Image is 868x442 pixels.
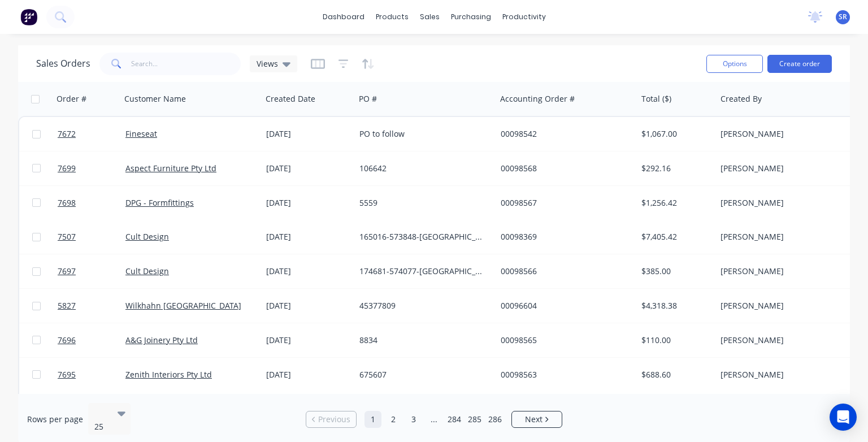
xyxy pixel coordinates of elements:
span: 7699 [58,163,76,174]
div: 174681-574077-[GEOGRAPHIC_DATA] [359,266,485,277]
div: $7,405.42 [641,231,708,242]
a: Cult Design [125,231,169,242]
ul: Pagination [301,411,567,428]
div: $4,318.38 [641,300,708,311]
a: Cult Design [125,266,169,276]
div: $110.00 [641,335,708,346]
div: [DATE] [266,163,350,174]
div: [PERSON_NAME] [721,197,846,209]
div: productivity [497,8,552,25]
div: [PERSON_NAME] [721,231,846,242]
div: purchasing [445,8,497,25]
div: [PERSON_NAME] [721,163,846,174]
input: Search... [131,53,241,75]
div: 00098567 [501,197,626,209]
a: Page 285 [466,411,483,428]
div: Total ($) [641,93,671,105]
div: 00098542 [501,128,626,140]
a: Zenith Interiors Pty Ltd [125,369,212,380]
span: 7507 [58,231,76,242]
a: dashboard [317,8,370,25]
div: PO # [359,93,377,105]
div: $1,067.00 [641,128,708,140]
a: 7507 [58,220,125,254]
div: 00096604 [501,300,626,311]
a: 7680 [58,392,125,426]
div: [DATE] [266,128,350,140]
span: Next [525,414,542,425]
img: Factory [20,8,37,25]
span: 7672 [58,128,76,140]
button: Create order [767,55,832,73]
div: products [370,8,414,25]
div: 00098369 [501,231,626,242]
div: [PERSON_NAME] [721,335,846,346]
span: Rows per page [27,414,83,425]
a: 7698 [58,186,125,220]
div: 675607 [359,369,485,380]
span: 5827 [58,300,76,311]
span: SR [839,12,847,22]
div: $688.60 [641,369,708,380]
span: Views [257,58,278,70]
div: Open Intercom Messenger [830,404,857,431]
a: Previous page [306,414,356,425]
div: PO to follow [359,128,485,140]
a: Fineseat [125,128,157,139]
a: 5827 [58,289,125,323]
a: Aspect Furniture Pty Ltd [125,163,216,174]
div: 106642 [359,163,485,174]
div: 8834 [359,335,485,346]
a: Page 1 is your current page [364,411,381,428]
a: Wilkhahn [GEOGRAPHIC_DATA] [125,300,241,311]
div: $385.00 [641,266,708,277]
a: Page 284 [446,411,463,428]
div: 00098565 [501,335,626,346]
div: $1,256.42 [641,197,708,209]
a: A&G Joinery Pty Ltd [125,335,198,345]
span: 7697 [58,266,76,277]
div: [DATE] [266,266,350,277]
div: Created Date [266,93,315,105]
div: 5559 [359,197,485,209]
div: sales [414,8,445,25]
div: 25 [94,421,108,432]
div: 00098566 [501,266,626,277]
a: Jump forward [426,411,442,428]
a: DPG - Formfittings [125,197,194,208]
span: 7696 [58,335,76,346]
div: Accounting Order # [500,93,575,105]
span: 7698 [58,197,76,209]
span: 7695 [58,369,76,380]
span: Previous [318,414,350,425]
div: [PERSON_NAME] [721,128,846,140]
h1: Sales Orders [36,58,90,69]
div: [DATE] [266,300,350,311]
div: [DATE] [266,369,350,380]
div: [DATE] [266,197,350,209]
div: 00098568 [501,163,626,174]
div: Customer Name [124,93,186,105]
button: Options [706,55,763,73]
div: [PERSON_NAME] [721,369,846,380]
div: [PERSON_NAME] [721,266,846,277]
div: Order # [57,93,86,105]
a: Page 2 [385,411,402,428]
a: 7696 [58,323,125,357]
div: [PERSON_NAME] [721,300,846,311]
div: [DATE] [266,231,350,242]
a: 7672 [58,117,125,151]
a: 7697 [58,254,125,288]
div: 00098563 [501,369,626,380]
a: Page 286 [487,411,504,428]
a: Next page [512,414,562,425]
div: 165016-573848-[GEOGRAPHIC_DATA]-PROJECT [359,231,485,242]
a: 7695 [58,358,125,392]
div: $292.16 [641,163,708,174]
div: [DATE] [266,335,350,346]
div: 45377809 [359,300,485,311]
div: Created By [721,93,762,105]
a: 7699 [58,151,125,185]
a: Page 3 [405,411,422,428]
